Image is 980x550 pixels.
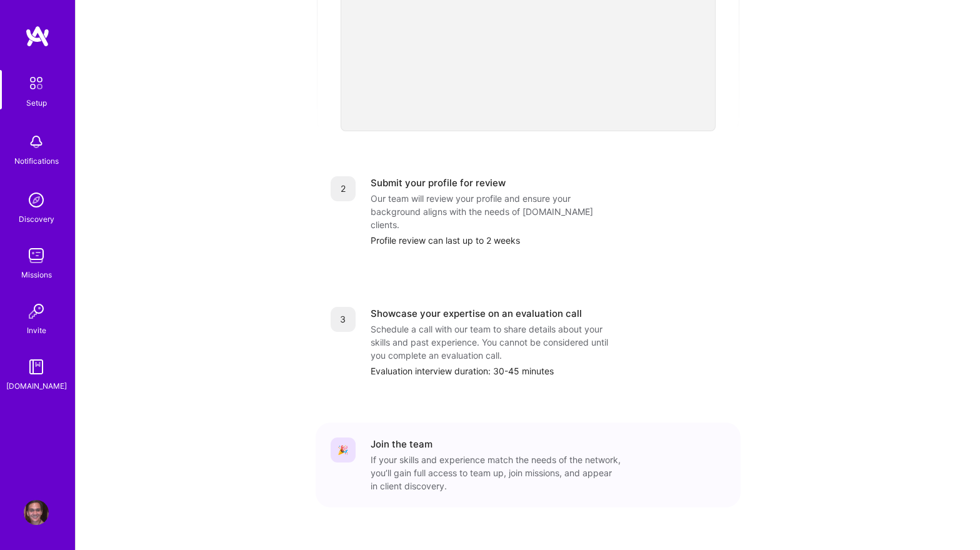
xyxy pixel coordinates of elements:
[24,500,49,525] img: User Avatar
[21,268,52,281] div: Missions
[371,322,621,362] div: Schedule a call with our team to share details about your skills and past experience. You cannot ...
[371,364,726,377] div: Evaluation interview duration: 30-45 minutes
[25,25,50,47] img: logo
[331,307,356,332] div: 3
[371,453,621,492] div: If your skills and experience match the needs of the network, you’ll gain full access to team up,...
[27,324,46,337] div: Invite
[371,437,432,451] div: Join the team
[14,154,59,167] div: Notifications
[371,307,582,320] div: Showcase your expertise on an evaluation call
[24,129,49,154] img: bell
[371,192,621,231] div: Our team will review your profile and ensure your background aligns with the needs of [DOMAIN_NAM...
[24,187,49,212] img: discovery
[371,176,506,189] div: Submit your profile for review
[23,70,49,96] img: setup
[26,96,47,109] div: Setup
[6,379,67,392] div: [DOMAIN_NAME]
[21,500,52,525] a: User Avatar
[24,243,49,268] img: teamwork
[331,437,356,462] div: 🎉
[24,354,49,379] img: guide book
[24,299,49,324] img: Invite
[19,212,54,226] div: Discovery
[371,234,726,247] div: Profile review can last up to 2 weeks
